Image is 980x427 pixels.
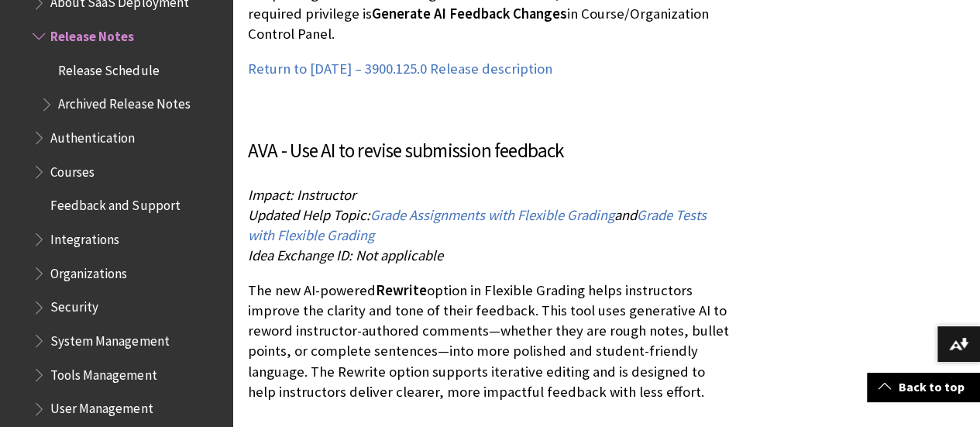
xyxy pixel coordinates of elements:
span: Security [50,294,98,315]
span: Release Schedule [58,57,159,78]
span: Impact: Instructor [248,186,356,204]
span: Release Notes [50,23,134,44]
span: and [614,206,637,224]
a: Grade Tests with Flexible Grading [248,206,707,245]
span: Updated Help Topic: [248,206,370,224]
span: User Management [50,396,153,417]
span: Archived Release Notes [58,91,190,112]
a: Return to [DATE] – 3900.125.0 Release description [248,60,552,78]
a: Back to top [867,373,980,401]
span: System Management [50,328,169,349]
span: Courses [50,159,95,180]
p: The new AI-powered option in Flexible Grading helps instructors improve the clarity and tone of t... [248,281,735,402]
a: Grade Assignments with Flexible Grading [370,206,614,225]
span: Integrations [50,226,119,247]
span: Generate AI Feedback Changes [372,5,567,22]
span: Feedback and Support [50,193,180,214]
span: Tools Management [50,362,156,383]
span: Idea Exchange ID: Not applicable [248,246,443,264]
span: Authentication [50,125,135,146]
span: Rewrite [376,281,427,299]
h3: AVA - Use AI to revise submission feedback [248,136,735,166]
span: Grade Tests with Flexible Grading [248,206,707,244]
span: Organizations [50,260,127,281]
